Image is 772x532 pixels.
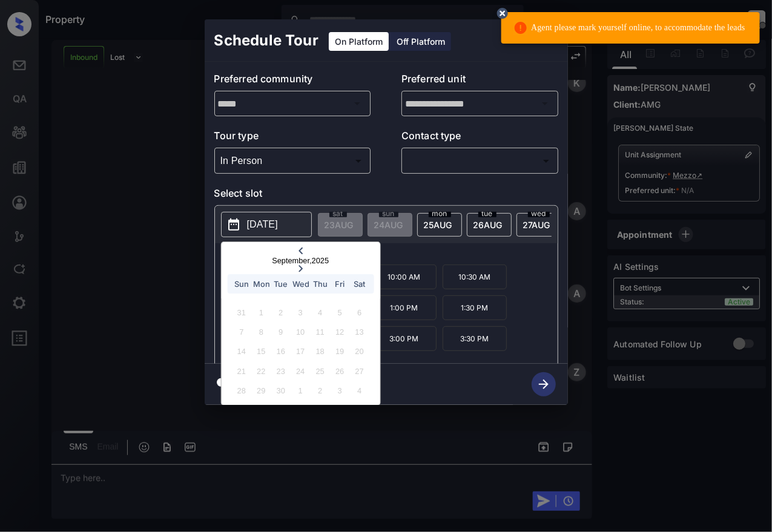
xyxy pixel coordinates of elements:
[467,213,512,237] div: date-select
[372,326,437,351] p: 3:00 PM
[292,344,309,360] div: Not available Wednesday, September 17th, 2025
[233,276,249,292] div: Sun
[233,363,249,379] div: Not available Sunday, September 21st, 2025
[312,363,328,379] div: Not available Thursday, September 25th, 2025
[272,363,289,379] div: Not available Tuesday, September 23rd, 2025
[429,210,451,217] span: mon
[351,344,368,360] div: Not available Saturday, September 20th, 2025
[332,363,348,379] div: Not available Friday, September 26th, 2025
[214,128,371,148] p: Tour type
[351,276,368,292] div: Sat
[272,324,289,340] div: Not available Tuesday, September 9th, 2025
[443,295,507,320] p: 1:30 PM
[523,220,550,230] span: 27 AUG
[292,276,309,292] div: Wed
[247,217,278,232] p: [DATE]
[292,304,309,321] div: Not available Wednesday, September 3rd, 2025
[332,324,348,340] div: Not available Friday, September 12th, 2025
[214,71,371,91] p: Preferred community
[332,344,348,360] div: Not available Friday, September 19th, 2025
[225,303,376,401] div: month 2025-09
[351,363,368,379] div: Not available Saturday, September 27th, 2025
[478,210,497,217] span: tue
[372,264,437,289] p: 10:00 AM
[221,256,380,265] div: September , 2025
[424,220,452,230] span: 25 AUG
[292,324,309,340] div: Not available Wednesday, September 10th, 2025
[221,212,312,237] button: [DATE]
[253,324,269,340] div: Not available Monday, September 8th, 2025
[312,324,328,340] div: Not available Thursday, September 11th, 2025
[272,276,289,292] div: Tue
[528,210,550,217] span: wed
[217,151,368,171] div: In Person
[443,264,507,289] p: 10:30 AM
[292,363,309,379] div: Not available Wednesday, September 24th, 2025
[232,243,558,264] p: *Available time slots
[401,128,558,148] p: Contact type
[332,276,348,292] div: Fri
[233,344,249,360] div: Not available Sunday, September 14th, 2025
[253,304,269,321] div: Not available Monday, September 1st, 2025
[516,213,561,237] div: date-select
[214,186,558,205] p: Select slot
[332,304,348,321] div: Not available Friday, September 5th, 2025
[443,326,507,351] p: 3:30 PM
[312,304,328,321] div: Not available Thursday, September 4th, 2025
[233,324,249,340] div: Not available Sunday, September 7th, 2025
[233,304,249,321] div: Not available Sunday, August 31st, 2025
[351,304,368,321] div: Not available Saturday, September 6th, 2025
[391,32,451,51] div: Off Platform
[253,363,269,379] div: Not available Monday, September 22nd, 2025
[272,344,289,360] div: Not available Tuesday, September 16th, 2025
[312,276,328,292] div: Thu
[401,71,558,91] p: Preferred unit
[272,304,289,321] div: Not available Tuesday, September 2nd, 2025
[513,16,745,40] div: Agent please mark yourself online, to accommodate the leads
[329,32,389,51] div: On Platform
[253,344,269,360] div: Not available Monday, September 15th, 2025
[312,344,328,360] div: Not available Thursday, September 18th, 2025
[351,324,368,340] div: Not available Saturday, September 13th, 2025
[417,213,462,237] div: date-select
[205,19,328,62] h2: Schedule Tour
[253,276,269,292] div: Mon
[473,220,503,230] span: 26 AUG
[372,295,437,320] p: 1:00 PM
